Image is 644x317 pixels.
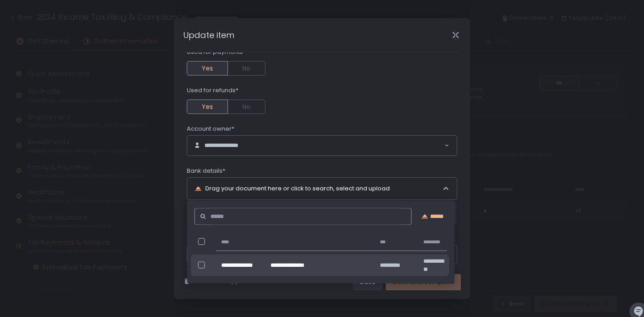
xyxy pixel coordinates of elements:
button: Yes [187,61,228,76]
span: Account owner* [187,125,234,133]
div: Close [441,30,470,40]
button: No [228,61,265,76]
button: Mark as not applicable [183,277,260,285]
span: Bank details* [187,167,225,175]
h1: Update item [183,29,234,41]
div: Search for option [187,136,457,156]
button: No [228,99,265,114]
span: Used for refunds* [187,86,238,95]
button: Yes [187,99,228,114]
input: Search for option [258,141,444,150]
span: Verify routing number* [187,234,253,242]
